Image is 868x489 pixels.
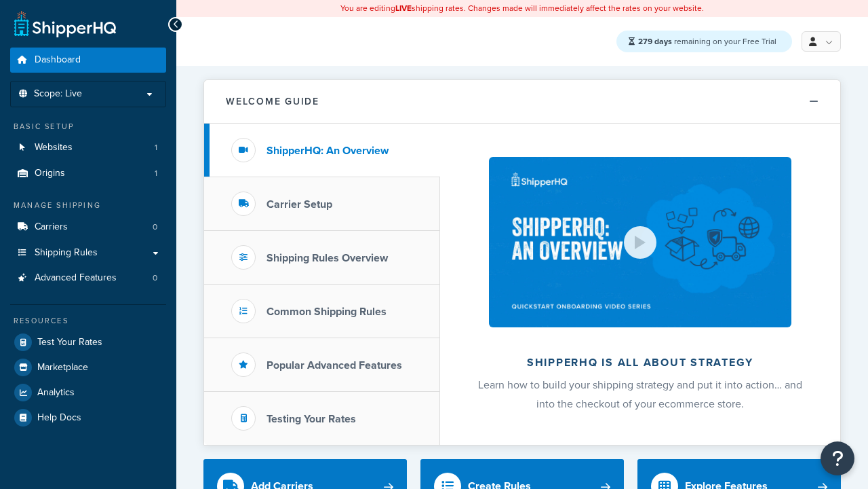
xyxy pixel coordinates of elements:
[35,221,68,233] span: Carriers
[37,387,75,399] span: Analytics
[37,362,88,374] span: Marketplace
[10,161,166,186] li: Origins
[35,247,98,259] span: Shipping Rules
[10,215,166,240] a: Carriers0
[155,142,157,153] span: 1
[204,80,840,124] button: Welcome Guide
[10,240,166,266] a: Shipping Rules
[267,359,402,372] h3: Popular Advanced Features
[489,157,791,327] img: ShipperHQ is all about strategy
[153,272,157,284] span: 0
[638,35,776,48] span: remaining on your Free Trial
[10,315,166,327] div: Resources
[35,168,65,179] span: Origins
[10,135,166,160] li: Websites
[37,337,102,348] span: Test Your Rates
[153,221,157,233] span: 0
[267,145,389,157] h3: ShipperHQ: An Overview
[10,355,166,380] a: Marketplace
[34,88,82,100] span: Scope: Live
[267,413,356,425] h3: Testing Your Rates
[10,405,166,430] a: Help Docs
[10,48,166,73] a: Dashboard
[267,252,388,264] h3: Shipping Rules Overview
[10,266,166,291] a: Advanced Features0
[10,121,166,132] div: Basic Setup
[10,266,166,291] li: Advanced Features
[10,135,166,160] a: Websites1
[10,200,166,211] div: Manage Shipping
[155,168,157,179] span: 1
[821,441,854,475] button: Open Resource Center
[267,306,387,318] h3: Common Shipping Rules
[267,198,332,211] h3: Carrier Setup
[10,380,166,405] a: Analytics
[10,215,166,240] li: Carriers
[35,142,73,153] span: Websites
[35,272,117,284] span: Advanced Features
[10,330,166,355] a: Test Your Rates
[478,377,802,412] span: Learn how to build your shipping strategy and put it into action… and into the checkout of your e...
[395,2,412,14] b: LIVE
[476,357,804,369] h2: ShipperHQ is all about strategy
[37,412,81,424] span: Help Docs
[35,54,81,66] span: Dashboard
[638,35,672,48] strong: 279 days
[226,96,319,107] h2: Welcome Guide
[10,161,166,186] a: Origins1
